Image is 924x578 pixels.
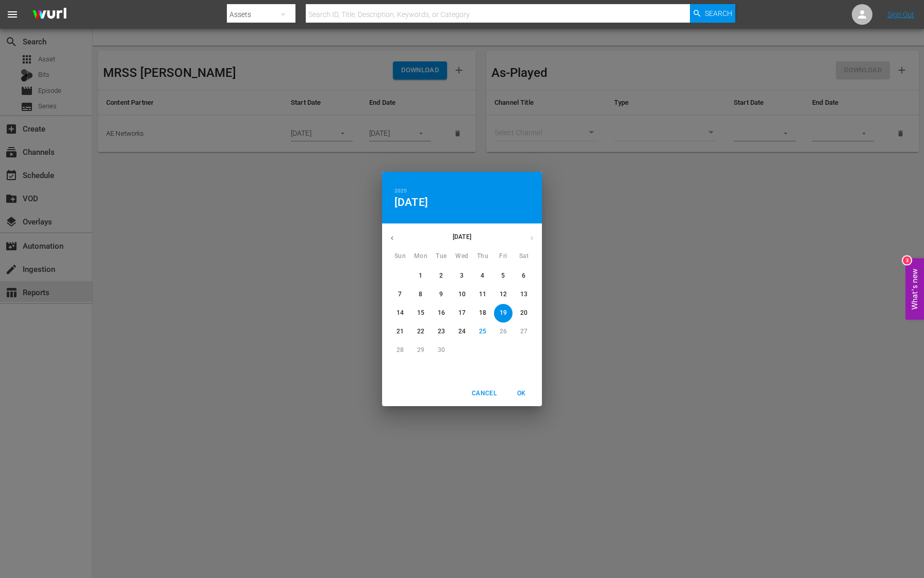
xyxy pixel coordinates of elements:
[705,4,732,23] span: Search
[432,267,451,285] button: 2
[520,309,527,317] p: 20
[394,196,428,209] button: [DATE]
[494,267,513,285] button: 5
[515,267,533,285] button: 6
[500,290,507,299] p: 12
[391,251,409,262] span: Sun
[397,327,404,336] p: 21
[458,290,466,299] p: 10
[479,327,486,336] p: 25
[411,267,430,285] button: 1
[468,385,501,402] button: Cancel
[453,304,471,323] button: 17
[419,271,422,280] p: 1
[460,271,464,280] p: 3
[411,285,430,304] button: 8
[432,251,451,262] span: Tue
[419,290,422,299] p: 8
[494,251,513,262] span: Fri
[417,309,424,317] p: 15
[411,323,430,341] button: 22
[432,323,451,341] button: 23
[453,323,471,341] button: 24
[397,309,404,317] p: 14
[515,304,533,323] button: 20
[439,271,443,280] p: 2
[473,251,492,262] span: Thu
[458,309,466,317] p: 17
[473,323,492,341] button: 25
[398,290,402,299] p: 7
[903,256,911,265] div: 3
[439,290,443,299] p: 9
[417,327,424,336] p: 22
[432,304,451,323] button: 16
[411,251,430,262] span: Mon
[473,304,492,323] button: 18
[453,267,471,285] button: 3
[515,285,533,304] button: 13
[458,327,466,336] p: 24
[500,309,507,317] p: 19
[481,271,484,280] p: 4
[494,304,513,323] button: 19
[6,8,19,21] span: menu
[453,251,471,262] span: Wed
[438,327,445,336] p: 23
[402,232,522,242] p: [DATE]
[438,309,445,317] p: 16
[432,285,451,304] button: 9
[509,388,534,399] span: OK
[391,323,409,341] button: 21
[887,10,914,19] a: Sign Out
[520,290,527,299] p: 13
[479,290,486,299] p: 11
[473,285,492,304] button: 11
[472,388,497,399] span: Cancel
[394,186,407,196] button: 2025
[501,271,505,280] p: 5
[522,271,525,280] p: 6
[515,251,533,262] span: Sat
[494,285,513,304] button: 12
[479,309,486,317] p: 18
[391,285,409,304] button: 7
[411,304,430,323] button: 15
[391,304,409,323] button: 14
[473,267,492,285] button: 4
[25,3,74,27] img: ans4CAIJ8jUAAAAAAAAAAAAAAAAAAAAAAAAgQb4GAAAAAAAAAAAAAAAAAAAAAAAAJMjXAAAAAAAAAAAAAAAAAAAAAAAAgAT5G...
[453,285,471,304] button: 10
[505,385,538,402] button: OK
[905,259,924,320] button: Open Feedback Widget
